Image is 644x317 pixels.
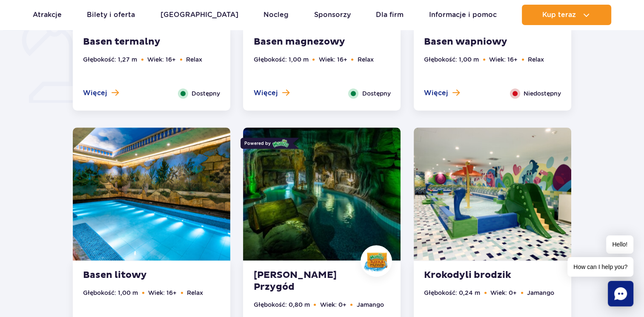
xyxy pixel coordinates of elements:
button: Więcej [253,88,289,98]
li: Relax [186,55,202,64]
a: Informacje i pomoc [429,5,497,25]
li: Relax [187,288,203,297]
span: Więcej [83,88,107,98]
li: Głębokość: 1,27 m [83,55,137,64]
li: Głębokość: 1,00 m [424,55,479,64]
li: Jamango [356,300,384,309]
img: Mamba Adventure river [243,127,401,260]
li: Jamango [527,288,554,297]
li: Relax [528,55,544,64]
li: Wiek: 16+ [148,288,177,297]
a: Nocleg [263,5,289,25]
li: Wiek: 16+ [147,55,176,64]
img: Lithium Pool [73,127,230,260]
span: How can I help you? [567,257,633,277]
span: Dostępny [362,89,390,98]
li: Głębokość: 1,00 m [83,288,138,297]
li: Głębokość: 1,00 m [253,55,308,64]
a: [GEOGRAPHIC_DATA] [160,5,238,25]
li: Wiek: 0+ [320,300,346,309]
span: Więcej [424,88,448,98]
strong: Basen magnezowy [253,36,356,48]
li: Wiek: 0+ [490,288,517,297]
button: Więcej [83,88,119,98]
strong: [PERSON_NAME] Przygód [253,269,356,293]
button: Kup teraz [522,5,611,25]
span: Niedostępny [524,89,561,98]
span: Dostępny [192,89,220,98]
strong: Basen litowy [83,269,186,281]
li: Głębokość: 0,24 m [424,288,480,297]
li: Głębokość: 0,80 m [253,300,309,309]
a: Dla firm [376,5,404,25]
li: Wiek: 16+ [318,55,347,64]
a: Sponsorzy [314,5,351,25]
span: Kup teraz [542,11,576,19]
strong: Basen termalny [83,36,186,48]
strong: Basen wapniowy [424,36,527,48]
strong: Krokodyli brodzik [424,269,527,281]
div: Powered by [240,138,293,149]
a: Bilety i oferta [87,5,135,25]
a: Atrakcje [33,5,62,25]
img: Baby pool Jay [414,127,571,260]
div: Chat [608,281,633,306]
button: Więcej [424,88,460,98]
img: Mamba logo [272,139,289,148]
span: Więcej [253,88,278,98]
li: Relax [357,55,373,64]
span: Hello! [606,235,633,254]
li: Wiek: 16+ [489,55,518,64]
